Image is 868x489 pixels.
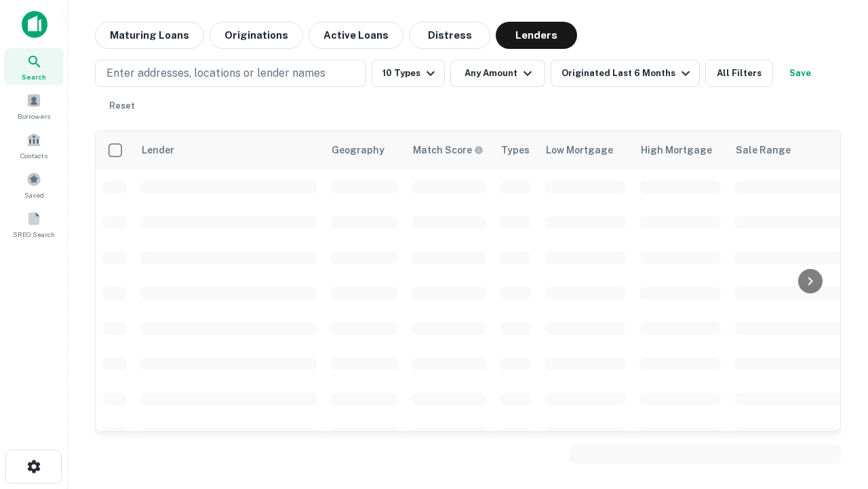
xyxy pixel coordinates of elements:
button: Maturing Loans [95,22,204,49]
button: Originations [210,22,303,49]
div: Originated Last 6 Months [561,65,694,81]
button: Distress [409,22,490,49]
a: Saved [4,166,64,203]
th: Capitalize uses an advanced AI algorithm to match your search with the best lender. The match sco... [405,131,493,169]
button: Active Loans [309,22,403,49]
div: Lender [142,142,174,158]
th: Lender [134,131,323,169]
button: All Filters [705,60,773,87]
th: Sale Range [728,131,850,169]
span: Contacts [20,150,47,161]
a: Search [4,48,64,85]
iframe: Chat Widget [800,337,868,402]
th: Types [493,131,538,169]
span: SREO Search [13,229,55,240]
th: Geography [323,131,405,169]
th: High Mortgage [633,131,728,169]
button: Save your search to get updates of matches that match your search criteria. [778,60,822,87]
a: Contacts [4,127,64,164]
div: Geography [332,142,384,158]
button: Reset [100,92,144,120]
div: Types [501,142,530,158]
div: Sale Range [736,142,791,158]
button: 10 Types [372,60,445,87]
a: SREO Search [4,206,64,242]
div: Capitalize uses an advanced AI algorithm to match your search with the best lender. The match sco... [413,143,484,158]
div: Low Mortgage [546,142,613,158]
button: Lenders [496,22,577,49]
span: Saved [24,189,44,200]
p: Enter addresses, locations or lender names [106,65,325,81]
div: High Mortgage [641,142,712,158]
button: Originated Last 6 Months [551,60,700,87]
th: Low Mortgage [538,131,633,169]
button: Any Amount [450,60,545,87]
button: Enter addresses, locations or lender names [95,60,366,87]
span: Search [22,71,46,82]
h6: Match Score [413,143,481,158]
span: Borrowers [18,111,50,122]
a: Borrowers [4,88,64,124]
img: capitalize-icon.png [22,11,47,38]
